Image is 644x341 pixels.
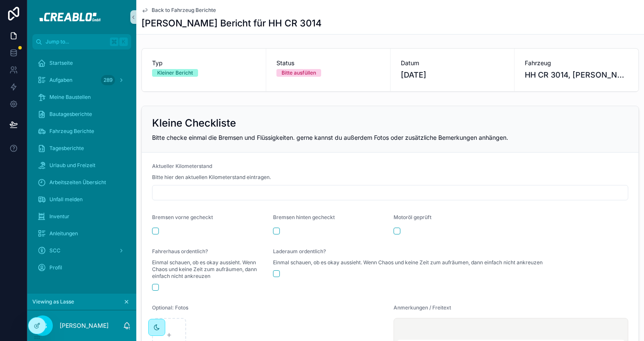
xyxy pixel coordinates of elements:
div: Bitte ausfüllen [282,69,316,77]
span: Datum [401,59,504,67]
a: Unfall melden [32,192,131,207]
span: Anmerkungen / Freitext [394,304,451,311]
span: Arbeitszeiten Übersicht [49,179,106,186]
img: App logo [34,10,129,24]
span: [DATE] [401,69,504,81]
span: Anleitungen [49,230,78,237]
span: Aktueller Kilometerstand [152,163,212,169]
div: 289 [101,75,115,85]
a: Profil [32,260,131,275]
span: Tagesberichte [49,145,84,152]
span: Status [276,59,380,67]
span: Einmal schauen, ob es okay aussieht. Wenn Chaos und keine Zeit zum aufräumen, dann einfach nicht ... [152,259,266,280]
span: Startseite [49,60,73,66]
a: Urlaub und Freizeit [32,158,131,173]
span: Laderaum ordentlich? [273,248,326,254]
span: Bitte checke einmal die Bremsen und Flüssigkeiten. gerne kannst du außerdem Fotos oder zusätzlich... [152,134,508,141]
a: Back to Fahrzeug Berichte [141,7,216,14]
a: Meine Baustellen [32,90,131,105]
span: Unfall melden [49,196,83,203]
span: Fahrzeug [525,59,628,67]
span: Bautagesberichte [49,111,92,118]
a: Aufgaben289 [32,72,131,88]
span: Typ [152,59,256,67]
span: Viewing as Lasse [32,298,74,305]
span: Meine Baustellen [49,94,91,101]
span: Motoröl geprüft [394,214,431,220]
a: Bautagesberichte [32,107,131,122]
a: Anleitungen [32,226,131,241]
a: Inventur [32,209,131,224]
span: Bremsen vorne gecheckt [152,214,213,220]
span: SCC [49,247,60,254]
a: Fahrzeug Berichte [32,124,131,139]
span: Bremsen hinten gecheckt [273,214,335,220]
h1: [PERSON_NAME] Bericht für HH CR 3014 [141,17,322,29]
span: Inventur [49,213,69,220]
span: Urlaub und Freizeit [49,162,95,169]
p: [PERSON_NAME] [60,321,109,330]
span: Fahrzeug Berichte [49,128,94,135]
span: Profil [49,264,62,271]
span: Einmal schauen, ob es okay aussieht. Wenn Chaos und keine Zeit zum aufräumen, dann einfach nicht ... [273,259,543,266]
span: Bitte hier den aktuellen Kilometerstand eintragen. [152,174,271,181]
a: Arbeitszeiten Übersicht [32,175,131,190]
button: Jump to...K [32,34,131,49]
div: scrollable content [27,49,136,286]
a: SCC [32,243,131,258]
span: Back to Fahrzeug Berichte [152,7,216,14]
span: HH CR 3014, [PERSON_NAME] [525,69,628,81]
span: Aufgaben [49,77,72,84]
span: Optional: Fotos [152,304,188,311]
div: Kleiner Bericht [157,69,193,77]
span: Fahrerhaus ordentlich? [152,248,208,254]
a: Startseite [32,55,131,71]
span: K [120,38,127,45]
a: Tagesberichte [32,141,131,156]
span: Jump to... [46,38,106,45]
h2: Kleine Checkliste [152,116,236,130]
